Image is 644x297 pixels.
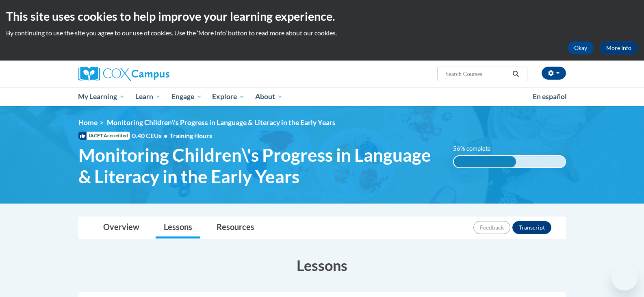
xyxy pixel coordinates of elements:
a: Home [78,118,98,127]
h3: Lessons [78,255,566,275]
span: Learn [135,92,161,102]
button: Transcript [512,221,551,234]
a: More Info [600,41,638,54]
span: Monitoring Children\'s Progress in Language & Literacy in the Early Years [78,144,441,187]
h2: This site uses cookies to help improve your learning experience. [6,8,638,24]
input: Search Courses [445,69,510,79]
span: IACET Accredited [78,132,130,140]
span: • [164,132,167,139]
span: My Learning [78,92,125,102]
a: Resources [208,217,262,238]
img: Cox Campus [78,67,169,81]
div: 56% complete [454,156,516,167]
span: En español [533,92,567,101]
a: Engage [166,87,207,106]
a: En español [527,88,572,105]
button: Okay [568,41,594,54]
span: 0.40 CEUs [132,131,169,140]
a: Lessons [156,217,200,238]
p: By continuing to use the site you agree to our use of cookies. Use the ‘More info’ button to read... [6,28,638,37]
button: Account Settings [542,67,566,80]
a: Learn [130,87,166,106]
span: About [255,92,283,102]
a: Explore [207,87,250,106]
a: Cox Campus [78,67,233,81]
iframe: Button to launch messaging window [611,264,637,290]
button: Search [510,69,522,79]
button: Feedback [473,221,510,234]
a: My Learning [73,87,130,106]
label: 56% complete [453,144,500,153]
span: Training Hours [169,132,212,139]
a: About [250,87,288,106]
span: Monitoring Children\'s Progress in Language & Literacy in the Early Years [107,118,336,127]
a: Overview [95,217,147,238]
span: Engage [171,92,202,102]
div: Main menu [66,87,578,106]
span: Explore [212,92,245,102]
